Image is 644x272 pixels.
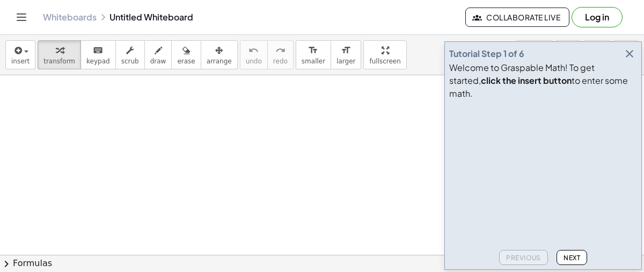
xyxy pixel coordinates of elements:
[336,58,355,65] span: larger
[572,7,623,27] button: Log in
[449,47,524,60] div: Tutorial Step 1 of 6
[516,40,553,69] button: settings
[246,58,262,65] span: undo
[273,58,288,65] span: redo
[449,61,637,100] div: Welcome to Graspable Math! To get started, to enter some math.
[302,58,325,65] span: smaller
[13,9,30,26] button: Toggle navigation
[613,40,639,69] button: load
[207,58,232,65] span: arrange
[150,58,166,65] span: draw
[369,58,400,65] span: fullscreen
[93,44,103,57] i: keyboard
[43,58,75,65] span: transform
[43,12,97,23] a: Whiteboards
[115,40,145,69] button: scrub
[557,250,587,265] button: Next
[583,40,611,69] button: save
[11,58,30,65] span: insert
[481,75,572,86] b: click the insert button
[296,40,331,69] button: format_sizesmaller
[308,44,318,57] i: format_size
[563,254,580,262] span: Next
[171,40,201,69] button: erase
[201,40,238,69] button: arrange
[555,40,581,69] button: new
[331,40,361,69] button: format_sizelarger
[86,58,110,65] span: keypad
[121,58,139,65] span: scrub
[5,40,35,69] button: insert
[240,40,268,69] button: undoundo
[341,44,351,57] i: format_size
[363,40,406,69] button: fullscreen
[38,40,81,69] button: transform
[267,40,294,69] button: redoredo
[465,8,569,27] button: Collaborate Live
[474,12,560,22] span: Collaborate Live
[248,44,259,57] i: undo
[80,40,116,69] button: keyboardkeypad
[177,58,195,65] span: erase
[144,40,172,69] button: draw
[275,44,286,57] i: redo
